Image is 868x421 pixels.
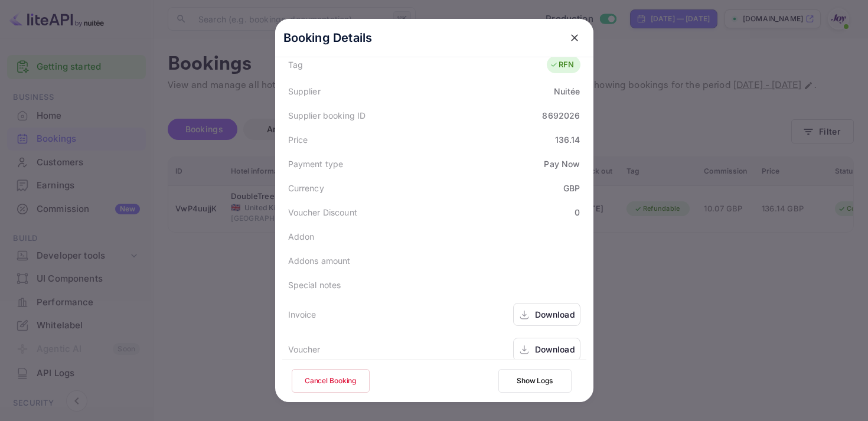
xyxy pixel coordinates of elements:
div: Addons amount [288,254,351,267]
div: Download [535,308,575,321]
div: RFN [550,59,574,71]
div: 0 [575,206,580,218]
button: Show Logs [498,369,572,393]
p: Booking Details [283,29,373,47]
div: Voucher Discount [288,206,357,218]
button: close [564,27,585,48]
div: Payment type [288,158,344,170]
div: Nuitée [554,85,580,97]
div: Currency [288,182,324,194]
div: Supplier [288,85,321,97]
div: Download [535,343,575,355]
div: Supplier booking ID [288,109,366,122]
div: 136.14 [555,133,580,146]
div: 8692026 [542,109,580,122]
div: Addon [288,230,315,243]
div: Tag [288,58,303,71]
div: Price [288,133,308,146]
div: Special notes [288,279,341,291]
div: Voucher [288,343,321,355]
div: Invoice [288,308,316,321]
div: Pay Now [544,158,580,170]
button: Cancel Booking [292,369,370,393]
div: GBP [563,182,580,194]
